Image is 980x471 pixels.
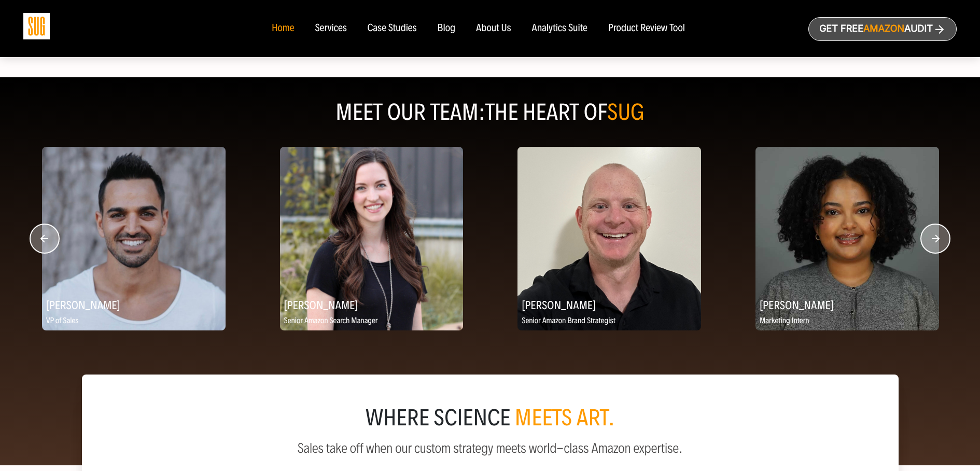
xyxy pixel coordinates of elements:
[280,295,464,315] h2: [PERSON_NAME]
[755,147,939,330] img: Hanna Tekle, Marketing Intern
[515,404,615,432] span: meets art.
[517,315,701,328] p: Senior Amazon Brand Strategist
[532,23,587,34] a: Analytics Suite
[517,295,701,315] h2: [PERSON_NAME]
[608,23,685,34] a: Product Review Tool
[755,315,939,328] p: Marketing Intern
[107,408,874,428] div: where science
[863,23,904,34] span: Amazon
[42,295,226,315] h2: [PERSON_NAME]
[517,147,701,330] img: Kortney Kay, Senior Amazon Brand Strategist
[607,99,645,126] span: SUG
[107,441,874,456] p: Sales take off when our custom strategy meets world-class Amazon expertise.
[42,147,226,330] img: Jeff Siddiqi, VP of Sales
[272,23,294,34] a: Home
[368,23,417,34] a: Case Studies
[280,315,464,328] p: Senior Amazon Search Manager
[280,147,464,330] img: Rene Crandall, Senior Amazon Search Manager
[23,13,50,39] img: Sug
[315,23,346,34] a: Services
[42,315,226,328] p: VP of Sales
[808,17,957,41] a: Get freeAmazonAudit
[438,23,456,34] a: Blog
[755,295,939,315] h2: [PERSON_NAME]
[476,23,511,34] a: About Us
